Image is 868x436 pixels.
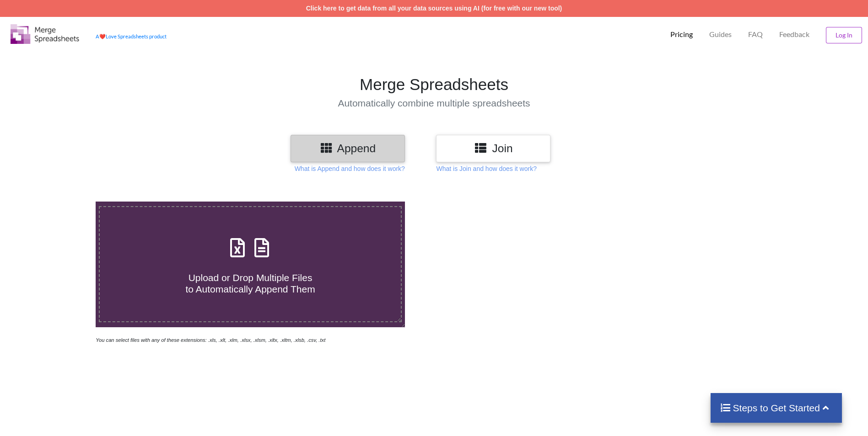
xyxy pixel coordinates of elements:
p: Guides [709,30,732,39]
i: You can select files with any of these extensions: .xls, .xlt, .xlm, .xlsx, .xlsm, .xltx, .xltm, ... [96,337,325,343]
a: Click here to get data from all your data sources using AI (for free with our new tool) [306,5,562,12]
p: What is Join and how does it work? [436,164,536,173]
span: heart [99,33,106,39]
p: What is Append and how does it work? [295,164,405,173]
h3: Join [443,142,544,155]
h3: Append [297,142,398,155]
p: Pricing [670,30,693,39]
p: FAQ [748,30,763,39]
h4: Steps to Get Started [720,402,833,414]
img: Logo.png [11,24,79,44]
span: Upload or Drop Multiple Files to Automatically Append Them [185,272,315,294]
span: Feedback [779,31,809,38]
button: Log In [826,27,862,43]
a: AheartLove Spreadsheets product [96,33,167,39]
